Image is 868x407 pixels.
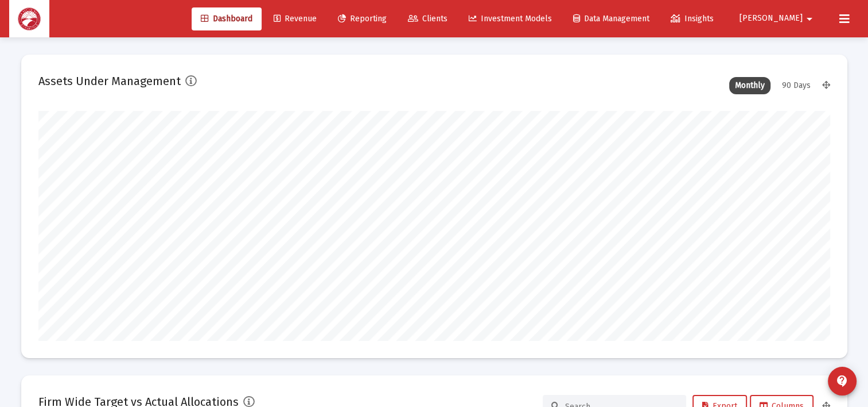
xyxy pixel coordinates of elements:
span: [PERSON_NAME] [739,14,803,24]
span: Data Management [573,14,649,24]
h2: Assets Under Management [38,72,181,90]
a: Dashboard [192,7,262,30]
div: Monthly [729,77,770,94]
a: Clients [399,7,457,30]
span: Investment Models [469,14,552,24]
a: Reporting [329,7,396,30]
a: Data Management [564,7,659,30]
button: [PERSON_NAME] [726,7,830,30]
div: 90 Days [776,77,816,94]
mat-icon: arrow_drop_down [803,7,816,30]
span: Reporting [338,14,387,24]
mat-icon: contact_support [835,374,849,388]
a: Revenue [264,7,326,30]
span: Dashboard [201,14,252,24]
a: Investment Models [460,7,561,30]
span: Revenue [274,14,317,24]
a: Insights [661,7,723,30]
span: Insights [671,14,714,24]
img: Dashboard [18,7,41,30]
span: Clients [408,14,447,24]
